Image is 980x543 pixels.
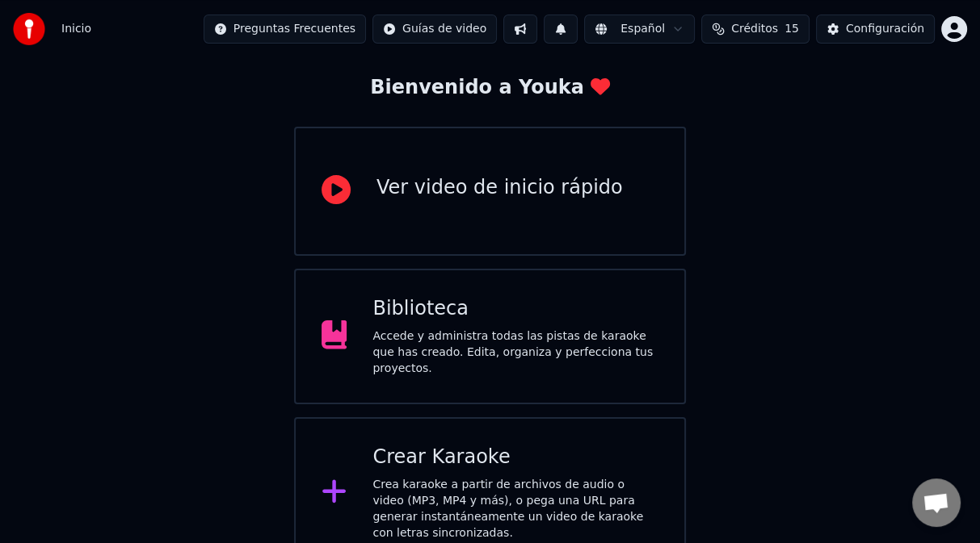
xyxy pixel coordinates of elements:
button: Créditos15 [701,15,810,44]
img: youka [13,13,45,45]
button: Preguntas Frecuentes [204,15,366,44]
div: Crea karaoke a partir de archivos de audio o video (MP3, MP4 y más), o pega una URL para generar ... [372,477,658,541]
span: Créditos [731,21,778,37]
span: Inicio [61,21,91,37]
button: Configuración [816,15,935,44]
div: Ver video de inicio rápido [376,175,623,201]
div: Accede y administra todas las pistas de karaoke que has creado. Edita, organiza y perfecciona tus... [372,328,658,377]
div: Configuración [846,21,924,37]
div: Bienvenido a Youka [370,75,610,101]
div: Crear Karaoke [372,445,658,470]
button: Guías de video [372,15,497,44]
div: Chat abierto [912,478,961,527]
div: Biblioteca [372,296,658,322]
nav: breadcrumb [61,21,91,37]
span: 15 [784,21,799,37]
